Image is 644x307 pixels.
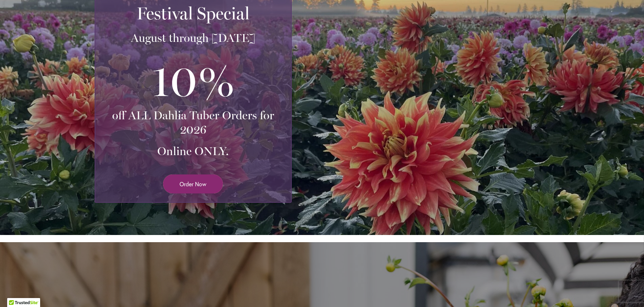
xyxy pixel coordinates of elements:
[104,144,282,158] h3: Online ONLY.
[104,3,282,23] h2: Festival Special
[104,108,282,137] h3: off ALL Dahlia Tuber Orders for 2026
[104,52,282,108] h3: 10%
[163,174,223,193] a: Order Now
[180,180,206,188] span: Order Now
[104,31,282,45] h3: August through [DATE]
